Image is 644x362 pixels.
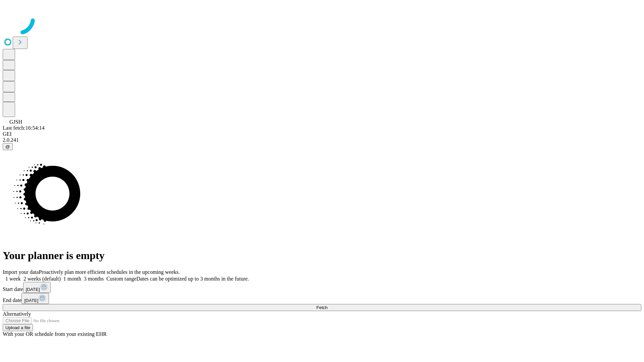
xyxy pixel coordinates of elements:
[3,137,641,143] div: 2.0.241
[26,287,40,292] span: [DATE]
[3,324,33,331] button: Upload a file
[316,305,327,310] span: Fetch
[3,143,13,150] button: @
[3,293,641,304] div: End date
[106,276,136,282] span: Custom range
[3,125,45,131] span: Last fetch: 16:54:14
[23,282,51,293] button: [DATE]
[3,249,641,262] h1: Your planner is empty
[84,276,104,282] span: 3 months
[9,119,22,125] span: GJSH
[3,331,107,337] span: With your OR schedule from your existing EHR
[3,282,641,293] div: Start date
[137,276,249,282] span: Dates can be optimized up to 3 months in the future.
[5,276,21,282] span: 1 week
[3,131,641,137] div: GEI
[63,276,81,282] span: 1 month
[24,298,38,303] span: [DATE]
[21,293,49,304] button: [DATE]
[39,269,180,275] span: Proactively plan more efficient schedules in the upcoming weeks.
[5,144,10,149] span: @
[3,269,39,275] span: Import your data
[3,311,31,317] span: Alternatively
[23,276,61,282] span: 2 weeks (default)
[3,304,641,311] button: Fetch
